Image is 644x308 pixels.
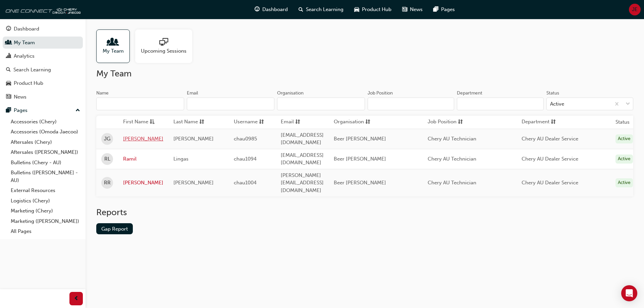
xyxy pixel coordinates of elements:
[551,118,556,126] span: sorting-icon
[349,3,397,16] a: car-iconProduct Hub
[3,50,83,62] a: Analytics
[362,6,391,13] span: Product Hub
[74,295,79,303] span: prev-icon
[410,6,423,13] span: News
[3,77,83,89] a: Product Hub
[234,180,257,186] span: chau1004
[96,29,135,63] a: My Team
[8,137,83,147] a: Aftersales (Chery)
[123,118,148,126] span: First Name
[306,6,343,13] span: Search Learning
[96,223,133,234] a: Gap Report
[123,155,163,163] a: Ramil
[8,206,83,216] a: Marketing (Chery)
[615,178,633,187] div: Active
[135,29,198,63] a: Upcoming Sessions
[6,53,11,59] span: chart-icon
[397,3,428,16] a: news-iconNews
[428,3,460,16] a: pages-iconPages
[8,147,83,158] a: Aftersales ([PERSON_NAME])
[457,90,482,97] div: Department
[522,118,549,126] span: Department
[277,90,304,97] div: Organisation
[262,6,288,13] span: Dashboard
[621,285,637,301] div: Open Intercom Messenger
[428,156,476,162] span: Chery AU Technician
[626,100,630,109] span: down-icon
[8,158,83,168] a: Bulletins (Chery - AU)
[159,38,168,47] span: sessionType_ONLINE_URL-icon
[3,3,80,16] img: oneconnect
[234,118,271,126] button: Usernamesorting-icon
[615,134,633,143] div: Active
[3,21,83,104] button: DashboardMy TeamAnalyticsSearch LearningProduct HubNews
[104,155,110,163] span: RL
[14,93,26,101] div: News
[96,90,109,97] div: Name
[234,118,258,126] span: Username
[249,3,293,16] a: guage-iconDashboard
[150,118,155,126] span: asc-icon
[259,118,264,126] span: sorting-icon
[3,64,83,76] a: Search Learning
[334,156,386,162] span: Beer [PERSON_NAME]
[428,136,476,142] span: Chery AU Technician
[293,3,349,16] a: search-iconSearch Learning
[402,5,407,14] span: news-icon
[187,98,275,110] input: Email
[3,37,83,49] a: My Team
[8,216,83,227] a: Marketing ([PERSON_NAME])
[104,135,110,143] span: JG
[14,25,39,33] div: Dashboard
[96,207,633,218] h2: Reports
[234,156,257,162] span: chau1094
[281,118,318,126] button: Emailsorting-icon
[334,180,386,186] span: Beer [PERSON_NAME]
[8,127,83,137] a: Accessories (Omoda Jaecoo)
[368,98,454,110] input: Job Position
[173,180,214,186] span: [PERSON_NAME]
[13,66,51,74] div: Search Learning
[428,180,476,186] span: Chery AU Technician
[277,98,365,110] input: Organisation
[299,5,303,14] span: search-icon
[103,47,124,55] span: My Team
[281,172,324,193] span: [PERSON_NAME][EMAIL_ADDRESS][DOMAIN_NAME]
[458,118,463,126] span: sorting-icon
[457,98,544,110] input: Department
[96,98,184,110] input: Name
[3,23,83,35] a: Dashboard
[368,90,393,97] div: Job Position
[8,226,83,237] a: All Pages
[3,91,83,103] a: News
[6,94,11,100] span: news-icon
[546,90,559,97] div: Status
[522,180,578,186] span: Chery AU Dealer Service
[123,179,163,187] a: [PERSON_NAME]
[281,132,324,146] span: [EMAIL_ADDRESS][DOMAIN_NAME]
[433,5,438,14] span: pages-icon
[75,106,80,115] span: up-icon
[14,52,35,60] div: Analytics
[522,118,558,126] button: Departmentsorting-icon
[8,168,83,185] a: Bulletins ([PERSON_NAME] - AU)
[14,107,28,114] div: Pages
[8,185,83,196] a: External Resources
[6,40,11,46] span: people-icon
[615,155,633,164] div: Active
[6,67,11,73] span: search-icon
[6,26,11,32] span: guage-icon
[3,104,83,117] button: Pages
[173,156,189,162] span: Lingas
[8,196,83,206] a: Logistics (Chery)
[234,136,257,142] span: chau0985
[281,152,324,166] span: [EMAIL_ADDRESS][DOMAIN_NAME]
[141,47,186,55] span: Upcoming Sessions
[173,136,214,142] span: [PERSON_NAME]
[354,5,359,14] span: car-icon
[8,117,83,127] a: Accessories (Chery)
[123,118,160,126] button: First Nameasc-icon
[187,90,198,97] div: Email
[522,156,578,162] span: Chery AU Dealer Service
